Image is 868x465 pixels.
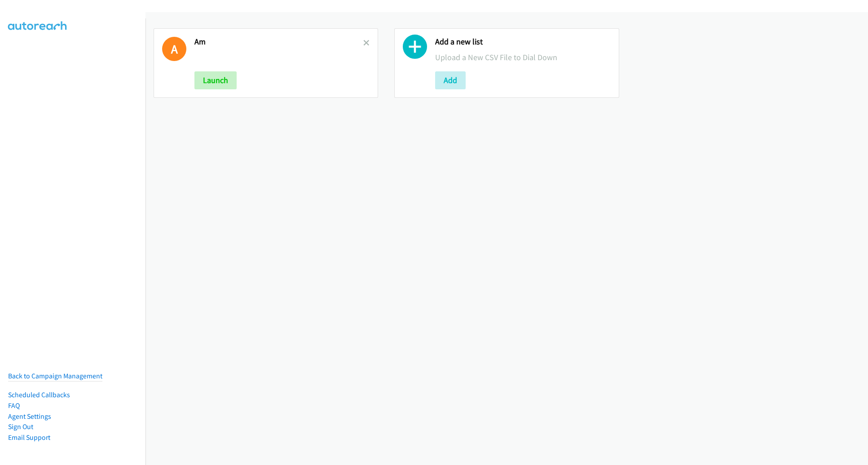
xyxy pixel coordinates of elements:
a: Agent Settings [8,412,51,421]
a: Scheduled Callbacks [8,390,70,399]
button: Launch [194,71,237,89]
button: Add [435,71,466,89]
h2: Add a new list [435,37,610,47]
a: Back to Campaign Management [8,372,102,380]
a: Email Support [8,433,50,442]
h2: Am [194,37,363,47]
h1: A [162,37,186,61]
a: Sign Out [8,422,33,431]
a: FAQ [8,401,20,410]
p: Upload a New CSV File to Dial Down [435,51,610,63]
